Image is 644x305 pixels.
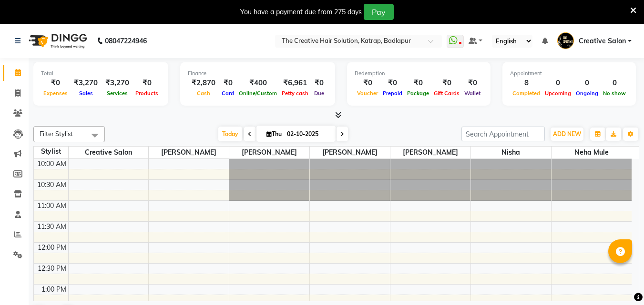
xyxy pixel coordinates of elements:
span: Due [312,90,327,97]
img: logo [24,28,90,54]
div: Redemption [355,69,483,78]
span: Sales [77,90,95,97]
div: ₹0 [380,78,405,89]
img: Creative Salon [557,32,574,49]
div: ₹0 [431,78,462,89]
div: ₹0 [355,78,380,89]
div: 11:30 AM [35,222,68,232]
iframe: chat widget [604,267,634,295]
span: Gift Cards [431,90,462,97]
div: ₹2,870 [188,78,219,89]
span: [PERSON_NAME] [390,147,470,158]
div: Total [41,69,161,78]
span: Wallet [462,90,483,97]
div: ₹6,961 [279,78,311,89]
span: Creative Salon [579,36,626,46]
div: 0 [601,78,628,89]
div: Finance [188,69,327,78]
span: ADD NEW [553,130,581,138]
div: 0 [542,78,573,89]
div: ₹0 [219,78,236,89]
div: 10:00 AM [35,159,68,169]
span: Filter Stylist [40,130,73,138]
span: Products [133,90,161,97]
div: ₹400 [236,78,279,89]
span: Expenses [41,90,70,97]
span: neha mule [552,147,632,158]
span: Online/Custom [236,90,279,97]
div: ₹0 [133,78,161,89]
input: Search Appointment [461,127,545,141]
div: ₹3,270 [102,78,133,89]
span: Card [219,90,236,97]
span: Voucher [355,90,380,97]
span: [PERSON_NAME] [149,147,229,158]
div: ₹3,270 [70,78,102,89]
input: 2025-10-02 [284,127,332,141]
span: Thu [264,130,284,138]
button: ADD NEW [551,128,583,141]
div: ₹0 [41,78,70,89]
div: 10:30 AM [35,180,68,190]
span: Upcoming [542,90,573,97]
div: ₹0 [311,78,327,89]
span: Services [104,90,130,97]
span: Petty cash [279,90,311,97]
span: Nisha [471,147,551,158]
div: Stylist [34,147,68,157]
span: Today [218,127,242,141]
button: Pay [364,4,394,20]
span: Prepaid [380,90,405,97]
span: Cash [194,90,213,97]
div: ₹0 [462,78,483,89]
span: Creative Salon [69,147,149,158]
div: 1:00 PM [40,285,68,295]
div: You have a payment due from 275 days [240,7,362,17]
div: 8 [510,78,542,89]
div: 12:30 PM [36,264,68,274]
div: 12:00 PM [36,243,68,253]
span: [PERSON_NAME] [229,147,309,158]
div: 11:00 AM [35,201,68,211]
span: No show [601,90,628,97]
span: Package [405,90,431,97]
span: [PERSON_NAME] [310,147,390,158]
span: Completed [510,90,542,97]
span: Ongoing [573,90,601,97]
div: Appointment [510,69,628,78]
div: 0 [573,78,601,89]
b: 08047224946 [105,28,147,54]
div: ₹0 [405,78,431,89]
